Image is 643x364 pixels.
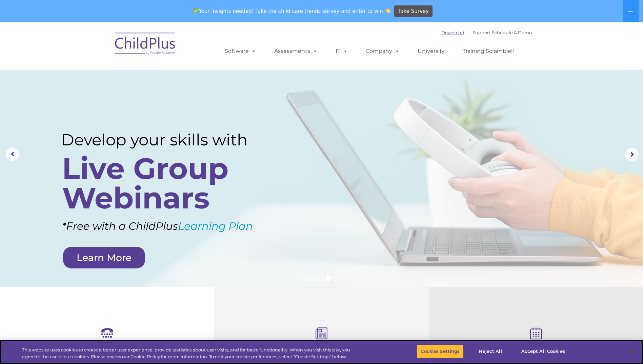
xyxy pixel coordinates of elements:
a: Assessments [267,44,324,58]
div: This website uses cookies to create a better user experience, provide statistics about user visit... [22,347,354,360]
a: Take Survey [394,5,433,17]
rs-layer: Develop your skills with [61,130,274,149]
img: 👏 [385,8,390,13]
span: Your insights needed! Take the child care trends survey and enter to win! [190,4,394,18]
a: Learning Plan [178,220,253,232]
button: Reject All [469,344,512,359]
a: Download [441,30,464,35]
span: Phone number [94,73,123,78]
button: Close [625,344,640,359]
a: Company [359,44,406,58]
a: Learn More [63,247,145,268]
span: Take Survey [398,5,429,17]
img: ✅ [193,8,198,13]
a: Training Scramble!! [456,44,521,58]
a: Support [473,30,490,35]
a: IT [329,44,355,58]
a: Software [218,44,263,58]
button: Accept All Cookies [518,344,569,359]
a: Schedule A Demo [492,30,532,35]
span: Last name [94,45,115,50]
rs-layer: *Free with a ChildPlus [62,217,289,236]
button: Cookies Settings [417,344,463,359]
font: | [441,30,532,35]
a: University [411,44,451,58]
rs-layer: Live Group Webinars [62,154,271,213]
img: ChildPlus by Procare Solutions [112,28,179,62]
